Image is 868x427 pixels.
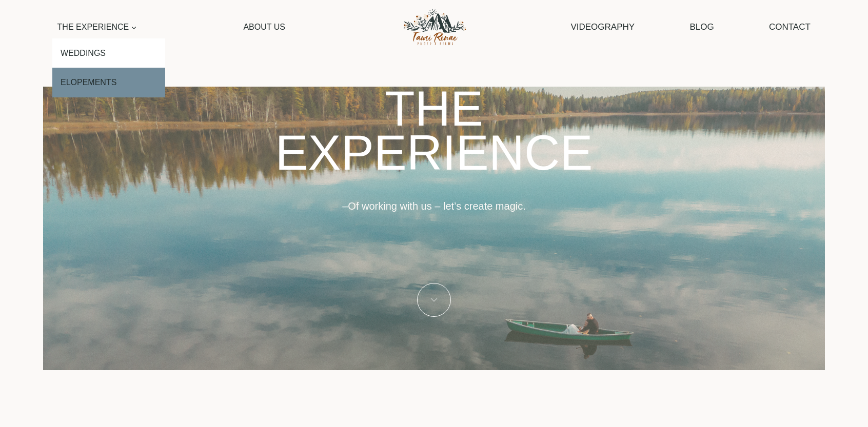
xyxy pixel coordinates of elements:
nav: Secondary [565,14,816,40]
img: Tami Renae Photo & Films Logo [392,6,477,48]
a: Weddings [52,38,165,68]
a: About Us [239,15,290,38]
a: Blog [684,14,719,40]
a: Elopements [52,68,165,97]
h2: –Of working with us – let’s create magic. [43,200,825,278]
a: Contact [764,14,816,40]
a: Videography [565,14,640,40]
h1: THE EXPERIENCE [229,87,639,175]
button: Child menu of The Experience [52,15,142,38]
nav: Primary [52,15,290,38]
